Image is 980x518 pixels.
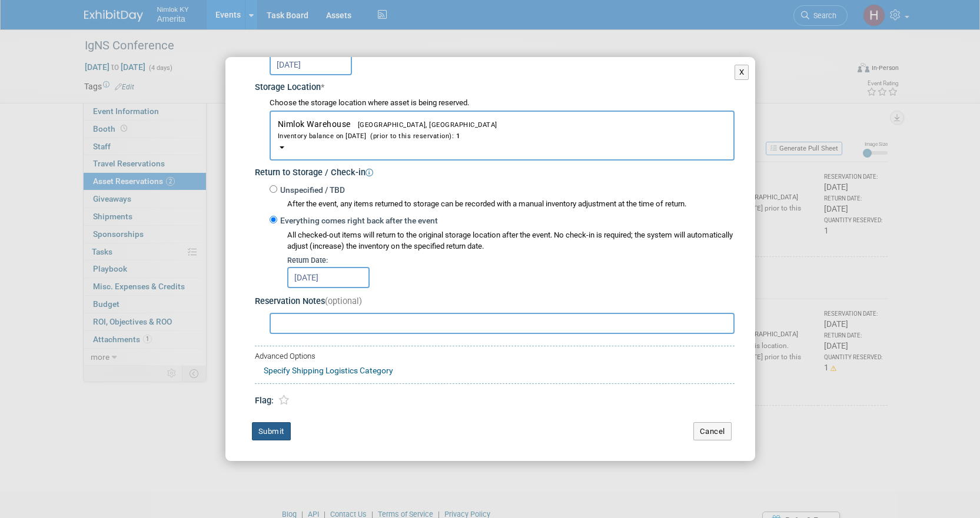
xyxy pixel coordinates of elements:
[287,255,735,266] div: Return Date:
[693,422,732,441] button: Cancel
[325,296,362,306] span: (optional)
[278,119,726,141] span: Nimlok Warehouse
[264,366,393,375] a: Specify Shipping Logistics Category
[351,121,497,129] span: [GEOGRAPHIC_DATA], [GEOGRAPHIC_DATA]
[277,185,345,196] label: Unspecified / TBD
[255,78,735,94] div: Storage Location
[270,98,735,109] div: Choose the storage location where asset is being reserved.
[252,422,291,441] button: Submit
[255,296,735,308] div: Reservation Notes
[255,351,735,362] div: Advanced Options
[287,230,735,252] div: All checked-out items will return to the original storage location after the event. No check-in i...
[278,130,726,141] div: Inventory balance on [DATE] (prior to this reservation):
[255,396,274,406] span: Flag:
[735,65,749,80] button: X
[287,267,370,288] input: Return Date
[454,132,460,140] span: 1
[255,163,735,179] div: Return to Storage / Check-in
[270,196,735,210] div: After the event, any items returned to storage can be recorded with a manual inventory adjustment...
[270,111,735,161] button: Nimlok Warehouse[GEOGRAPHIC_DATA], [GEOGRAPHIC_DATA]Inventory balance on [DATE] (prior to this re...
[270,54,352,75] input: Reservation Date
[277,215,438,227] label: Everything comes right back after the event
